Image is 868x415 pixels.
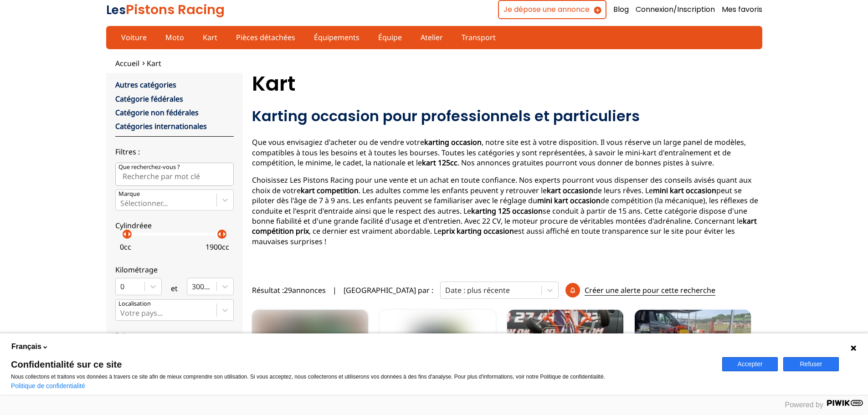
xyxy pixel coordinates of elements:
strong: karting 125 occasion [471,206,543,216]
a: KART CHASSIS TONYKART à MOTEUR IAME X3067 [252,310,368,378]
strong: mini kart occasion [537,195,601,205]
a: Catégorie fédérales [115,94,183,104]
a: Catégories internationales [115,121,207,131]
strong: mini kart occasion [653,185,716,195]
input: 0 [120,282,122,291]
a: Moto [159,30,190,45]
p: arrow_right [219,229,230,240]
input: Votre pays... [120,309,122,317]
img: Kart CRG 2024 [635,310,751,378]
a: Kart [147,58,161,68]
a: Kart CRG 2024[GEOGRAPHIC_DATA] [635,310,751,378]
p: Localisation [118,300,151,308]
strong: kart competition [301,185,359,195]
p: Cylindréee [115,220,234,231]
p: Que vous envisagiez d'acheter ou de vendre votre , notre site est à votre disposition. Il vous ré... [252,137,762,168]
p: Prix [115,331,234,341]
a: Connexion/Inscription [636,5,715,15]
button: Refuser [783,357,839,371]
span: Powered by [785,401,824,409]
a: Équipe [372,30,408,45]
p: [GEOGRAPHIC_DATA] par : [344,285,433,295]
a: Mes favoris [722,5,762,15]
p: Choisissez Les Pistons Racing pour une vente et un achat en toute confiance. Nos experts pourront... [252,175,762,246]
a: Blog [613,5,629,15]
p: Créer une alerte pour cette recherche [585,285,715,296]
a: Équipements [308,30,365,45]
p: arrow_left [119,229,130,240]
a: Autres catégories [115,80,176,90]
a: Transport [456,30,502,45]
strong: kart 125cc [422,158,457,168]
p: 1900 cc [205,242,229,252]
p: et [171,283,178,293]
p: 0 cc [120,242,131,252]
span: Confidentialité sur ce site [11,360,711,369]
h2: Karting occasion pour professionnels et particuliers [252,107,762,125]
p: Marque [118,190,140,198]
p: Nous collectons et traitons vos données à travers ce site afin de mieux comprendre son utilisatio... [11,374,711,380]
a: Politique de confidentialité [11,382,85,389]
span: Les [106,2,126,18]
span: | [333,285,337,295]
img: Exprit [507,310,623,378]
span: Français [11,342,41,352]
strong: prix karting occasion [442,226,514,236]
button: Accepter [722,357,778,371]
p: arrow_left [214,229,225,240]
p: Filtres : [115,147,234,157]
input: 300000 [192,282,194,291]
p: arrow_right [124,229,135,240]
p: Que recherchez-vous ? [118,163,180,171]
a: Voiture [115,30,153,45]
p: Kilométrage [115,265,234,275]
span: Résultat : 29 annonces [252,285,326,295]
a: LesPistons Racing [106,0,225,19]
input: MarqueSélectionner... [120,199,122,207]
a: Accueil [115,58,139,68]
strong: kart occasion [547,185,593,195]
h1: Kart [252,73,762,95]
img: KART KZ COMPLET CHASSIS HAASE + MOTEUR PAVESI [380,310,496,378]
a: Kart [197,30,223,45]
strong: kart compétition prix [252,216,757,236]
a: Atelier [415,30,449,45]
input: Que recherchez-vous ? [115,163,234,185]
a: Exprit59 [507,310,623,378]
strong: karting occasion [424,137,482,147]
a: Catégorie non fédérales [115,108,199,118]
img: KART CHASSIS TONYKART à MOTEUR IAME X30 [252,310,368,378]
a: KART KZ COMPLET CHASSIS HAASE + MOTEUR PAVESI67 [380,310,496,378]
a: Pièces détachées [230,30,301,45]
